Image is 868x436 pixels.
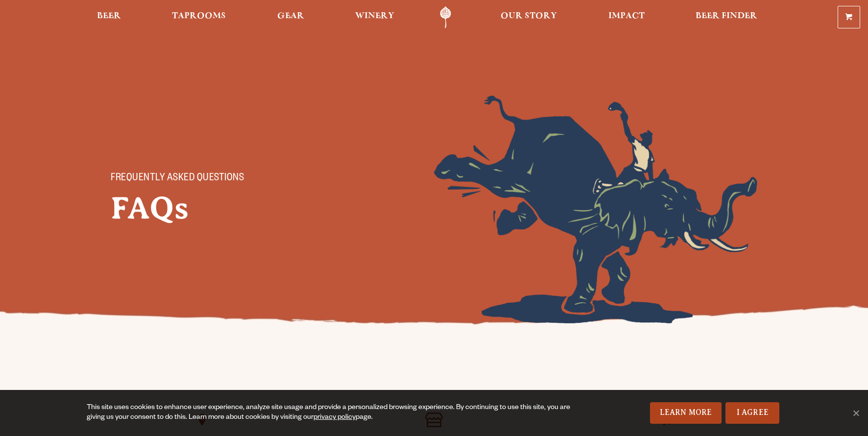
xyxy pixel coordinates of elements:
span: Our Story [501,12,557,20]
span: No [851,408,861,418]
img: Foreground404 [434,96,757,323]
span: Winery [355,12,394,20]
div: This site uses cookies to enhance user experience, analyze site usage and provide a personalized ... [87,403,578,423]
span: Beer Finder [696,12,757,20]
a: Learn More [650,402,722,424]
a: Taprooms [166,6,232,28]
a: Impact [602,6,651,28]
a: privacy policy [313,414,356,422]
a: Beer Finder [689,6,764,28]
a: Our Story [494,6,563,28]
span: Impact [608,12,645,20]
span: Gear [277,12,304,20]
a: I Agree [725,402,779,424]
span: Beer [97,12,121,20]
p: FREQUENTLY ASKED QUESTIONS [111,173,326,185]
a: Odell Home [427,6,464,28]
a: Beer [91,6,127,28]
h2: FAQs [111,191,346,226]
a: Winery [349,6,401,28]
a: Gear [271,6,311,28]
span: Taprooms [172,12,226,20]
